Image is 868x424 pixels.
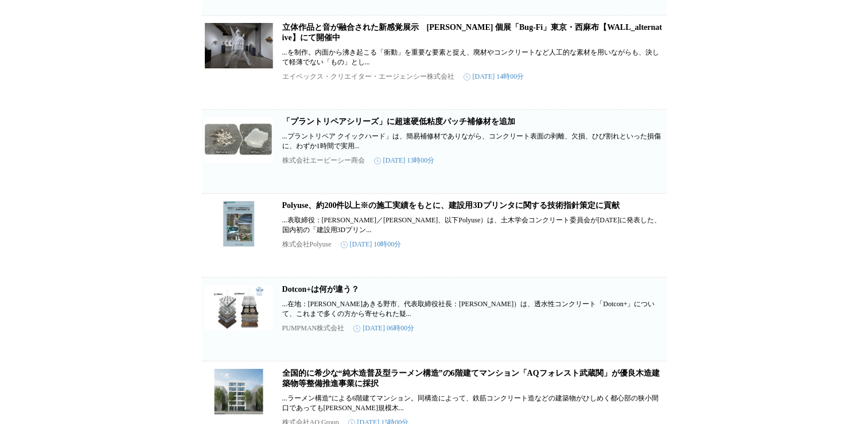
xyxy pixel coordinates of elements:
[282,23,662,42] a: 立体作品と音が融合された新感覚展示 [PERSON_NAME] 個展「Bug-Fi」東京・西麻布【WALL_alternative】にて開催中
[204,201,273,246] img: Polyuse、約200件以上※の施工実績をもとに、建設用3Dプリンタに関する技術指針策定に貢献
[374,156,435,165] time: [DATE] 13時00分
[282,48,664,67] p: ...を制作。内面から沸き起こる「衝動」を重要な要素と捉え、廃材やコンクリートなど人工的な素材を用いながらも、決して軽薄でない「もの」とし...
[204,368,273,414] img: 全国的に希少な“純木造普及型ラーメン構造”の6階建てマンション「AQフォレスト武蔵関」が優良木造建築物等整備推進事業に採択
[282,369,660,388] a: 全国的に希少な“純木造普及型ラーメン構造”の6階建てマンション「AQフォレスト武蔵関」が優良木造建築物等整備推進事業に採択
[282,323,345,333] p: PUMPMAN株式会社
[464,72,524,82] time: [DATE] 14時00分
[282,132,664,151] p: ...プラントリペア クイックハード」は、簡易補修材でありながら、コンクリート表面の剥離、欠損、ひび割れといった損傷に、わずか1時間で実用...
[204,117,273,163] img: 「プラントリペアシリーズ」に超速硬低粘度パッチ補修材を追加
[204,22,273,68] img: 立体作品と音が融合された新感覚展示 大野修 個展「Bug-Fi」東京・西麻布【WALL_alternative】にて開催中
[353,323,414,333] time: [DATE] 06時00分
[282,394,664,413] p: ...ラーメン構造”による6階建てマンション。同構造によって、鉄筋コンクリート造などの建築物がひしめく都心部の狭小間口であっても[PERSON_NAME]規模木...
[341,240,402,249] time: [DATE] 10時00分
[282,72,454,82] p: エイベックス・クリエイター・エージェンシー株式会社
[282,240,332,249] p: 株式会社Polyuse
[282,299,664,319] p: ...在地：[PERSON_NAME]あきる野市、代表取締役社長：[PERSON_NAME]）は、透水性コンクリート「Dotcon+」について、これまで多くの方から寄せられた疑...
[282,117,515,126] a: 「プラントリペアシリーズ」に超速硬低粘度パッチ補修材を追加
[204,284,273,330] img: Dotcon+は何が違う？
[282,201,620,210] a: Polyuse、約200件以上※の施工実績をもとに、建設用3Dプリンタに関する技術指針策定に貢献
[282,215,664,235] p: ...表取締役：[PERSON_NAME]／[PERSON_NAME]、以下Polyuse）は、土木学会コンクリート委員会が[DATE]に発表した、国内初の「建設用3Dプリン...
[282,285,360,294] a: Dotcon+は何が違う？
[282,156,365,165] p: 株式会社エービーシー商会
